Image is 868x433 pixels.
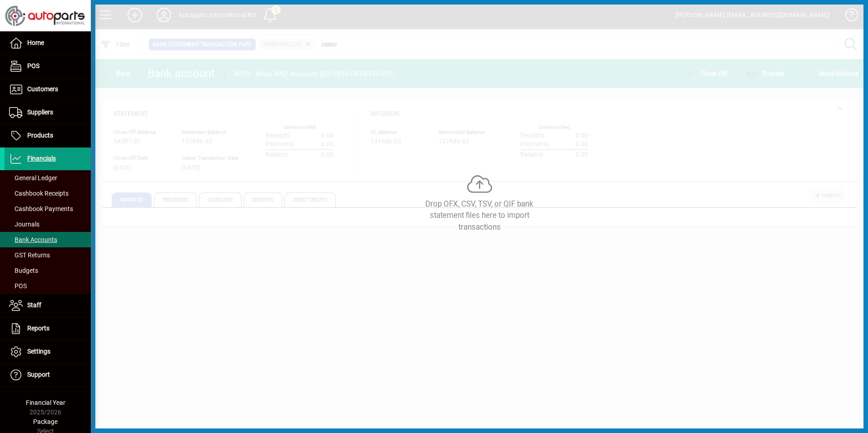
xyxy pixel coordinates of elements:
[26,399,65,406] span: Financial Year
[9,236,57,243] span: Bank Accounts
[5,216,91,232] a: Journals
[27,108,53,116] span: Suppliers
[9,190,69,197] span: Cashbook Receipts
[5,278,91,294] a: POS
[27,85,58,93] span: Customers
[411,198,547,233] div: Drop OFX, CSV, TSV, or QIF bank statement files here to import transactions
[5,186,91,201] a: Cashbook Receipts
[9,221,39,228] span: Journals
[27,325,49,332] span: Reports
[5,55,91,78] a: POS
[5,78,91,101] a: Customers
[5,170,91,186] a: General Ledger
[9,251,50,259] span: GST Returns
[9,267,38,274] span: Budgets
[5,340,91,363] a: Settings
[27,39,44,46] span: Home
[27,62,39,69] span: POS
[33,418,58,425] span: Package
[5,263,91,278] a: Budgets
[5,32,91,54] a: Home
[27,301,41,309] span: Staff
[5,247,91,263] a: GST Returns
[5,201,91,216] a: Cashbook Payments
[5,232,91,247] a: Bank Accounts
[27,132,53,139] span: Products
[5,294,91,317] a: Staff
[5,124,91,147] a: Products
[5,317,91,340] a: Reports
[5,101,91,124] a: Suppliers
[27,155,56,162] span: Financials
[27,371,50,378] span: Support
[9,282,27,290] span: POS
[9,205,73,212] span: Cashbook Payments
[27,348,50,355] span: Settings
[9,174,57,182] span: General Ledger
[5,364,91,386] a: Support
